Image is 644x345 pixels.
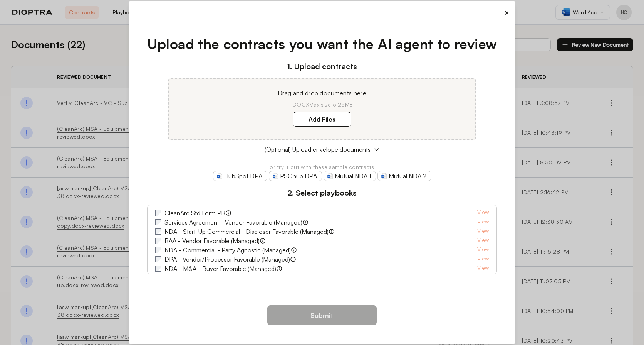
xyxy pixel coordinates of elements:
[269,171,322,181] a: PSOhub DPA
[477,264,489,273] a: View
[164,208,225,218] label: CleanArc Std Form PB
[293,112,351,127] label: Add Files
[265,145,371,154] span: (Optional) Upload envelope documents
[477,236,489,245] a: View
[477,255,489,264] a: View
[267,305,377,325] button: Submit
[164,236,260,245] label: BAA - Vendor Favorable (Managed)
[147,187,497,199] h3: 2. Select playbooks
[377,171,431,181] a: Mutual NDA 2
[178,101,466,108] p: .DOCX Max size of 25MB
[324,171,376,181] a: Mutual NDA 1
[147,61,497,72] h3: 1. Upload contracts
[164,218,302,227] label: Services Agreement - Vendor Favorable (Managed)
[504,7,509,18] button: ×
[477,245,489,255] a: View
[178,88,466,98] p: Drag and drop documents here
[213,171,267,181] a: HubSpot DPA
[477,227,489,236] a: View
[164,264,276,273] label: NDA - M&A - Buyer Favorable (Managed)
[164,227,329,236] label: NDA - Start-Up Commercial - Discloser Favorable (Managed)
[477,273,489,282] a: View
[164,255,290,264] label: DPA - Vendor/Processor Favorable (Managed)
[164,273,340,282] label: Services Agreement - Customer Review of Vendor Form (Market)
[147,163,497,171] p: or try it out with these sample contracts
[164,245,291,255] label: NDA - Commercial - Party Agnostic (Managed)
[147,34,497,54] h1: Upload the contracts you want the AI agent to review
[147,145,497,154] button: (Optional) Upload envelope documents
[477,208,489,218] a: View
[477,218,489,227] a: View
